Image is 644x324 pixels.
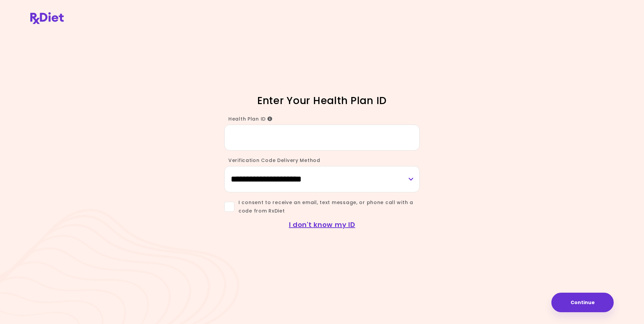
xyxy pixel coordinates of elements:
[551,293,614,312] button: Continue
[204,94,440,107] h1: Enter Your Health Plan ID
[228,116,272,122] span: Health Plan ID
[224,157,320,164] label: Verification Code Delivery Method
[289,220,355,229] a: I don't know my ID
[234,198,420,215] span: I consent to receive an email, text message, or phone call with a code from RxDiet
[30,12,64,24] img: RxDiet
[267,117,272,121] i: Info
